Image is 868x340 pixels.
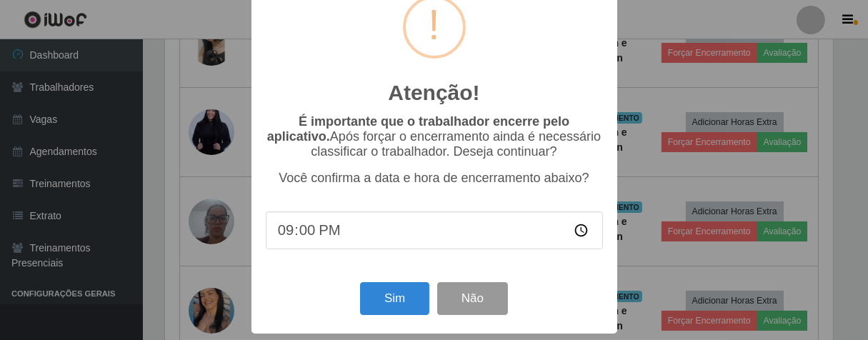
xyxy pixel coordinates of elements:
p: Você confirma a data e hora de encerramento abaixo? [266,171,603,186]
b: É importante que o trabalhador encerre pelo aplicativo. [267,114,569,144]
p: Após forçar o encerramento ainda é necessário classificar o trabalhador. Deseja continuar? [266,114,603,159]
button: Sim [360,282,429,316]
button: Não [437,282,508,316]
h2: Atenção! [388,80,479,106]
